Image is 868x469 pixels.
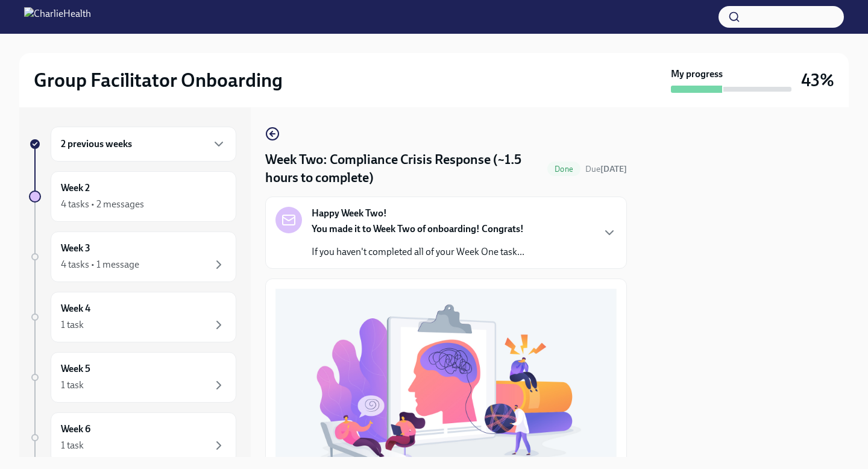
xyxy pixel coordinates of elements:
[29,352,236,403] a: Week 51 task
[671,68,723,81] strong: My progress
[51,127,236,162] div: 2 previous weeks
[585,163,627,175] span: August 25th, 2025 10:00
[312,245,524,259] p: If you haven't completed all of your Week One task...
[547,165,580,174] span: Done
[34,68,283,92] h2: Group Facilitator Onboarding
[24,7,91,27] img: CharlieHealth
[265,151,542,187] h4: Week Two: Compliance Crisis Response (~1.5 hours to complete)
[61,423,90,436] h6: Week 6
[29,412,236,463] a: Week 61 task
[61,318,84,332] div: 1 task
[61,362,90,376] h6: Week 5
[61,198,144,211] div: 4 tasks • 2 messages
[29,292,236,342] a: Week 41 task
[312,223,524,234] strong: You made it to Week Two of onboarding! Congrats!
[29,171,236,222] a: Week 24 tasks • 2 messages
[29,231,236,282] a: Week 34 tasks • 1 message
[61,258,139,271] div: 4 tasks • 1 message
[61,181,90,195] h6: Week 2
[61,439,84,452] div: 1 task
[61,242,90,255] h6: Week 3
[312,207,387,220] strong: Happy Week Two!
[61,137,132,151] h6: 2 previous weeks
[61,379,84,392] div: 1 task
[801,69,834,91] h3: 43%
[61,302,90,315] h6: Week 4
[585,164,627,174] span: Due
[600,164,627,174] strong: [DATE]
